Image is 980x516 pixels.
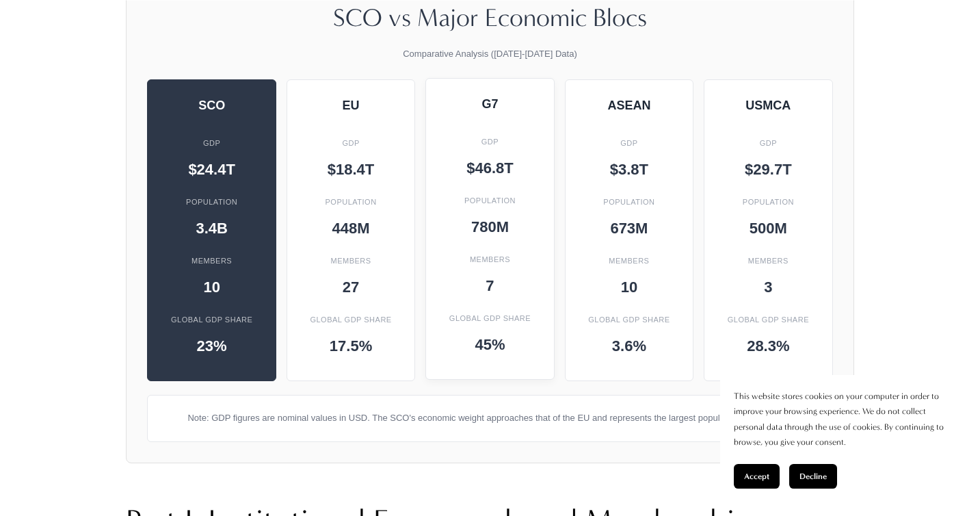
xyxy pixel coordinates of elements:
div: 10 [579,276,679,300]
section: Cookie banner [720,375,966,502]
div: EU [301,94,401,118]
div: 448M [301,217,401,241]
div: 7 [440,274,540,298]
div: $46.8T [440,157,540,181]
div: 17.5% [301,335,401,359]
div: Global GDP Share [301,308,401,332]
div: Global GDP Share [718,308,818,332]
div: GDP [440,130,540,154]
div: Population [440,189,540,213]
div: $3.8T [579,158,679,182]
div: G7 [440,92,540,116]
div: GDP [161,131,261,155]
div: 27 [301,276,401,300]
div: GDP [579,131,679,155]
div: Members [579,249,679,273]
div: Members [718,249,818,273]
div: ASEAN [579,94,679,118]
span: Accept [744,472,769,481]
div: SCO [161,94,261,118]
div: 3.4B [161,217,261,241]
div: Global GDP Share [161,308,261,332]
div: 780M [440,216,540,240]
p: This website stores cookies on your computer in order to improve your browsing experience. We do ... [734,389,953,450]
div: 10 [161,276,261,300]
div: 673M [579,217,679,241]
div: 28.3% [718,335,818,359]
div: 23% [161,335,261,359]
div: Global GDP Share [440,307,540,331]
div: 45% [440,333,540,357]
div: Population [718,190,818,214]
div: USMCA [718,94,818,118]
div: Members [161,249,261,273]
div: Members [440,248,540,272]
div: $18.4T [301,158,401,182]
div: 3 [718,276,818,300]
h3: SCO vs Major Economic Blocs [147,2,832,36]
p: Comparative Analysis ([DATE]-[DATE] Data) [147,46,832,62]
span: Decline [799,472,827,481]
div: Population [161,190,261,214]
div: $29.7T [718,158,818,182]
div: GDP [301,131,401,155]
div: GDP [718,131,818,155]
div: 500M [718,217,818,241]
button: Accept [734,464,780,489]
div: 3.6% [579,335,679,359]
div: Note: GDP figures are nominal values in USD. The SCO's economic weight approaches that of the EU ... [147,395,832,442]
div: Population [579,190,679,214]
button: Decline [789,464,837,489]
div: Global GDP Share [579,308,679,332]
div: Population [301,190,401,214]
div: Members [301,249,401,273]
div: $24.4T [161,158,261,182]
